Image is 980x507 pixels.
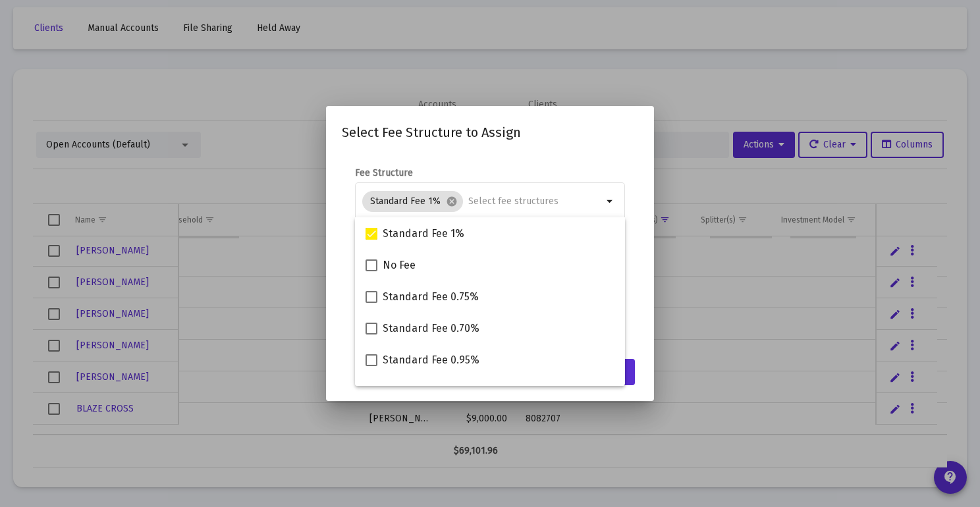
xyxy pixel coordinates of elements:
[446,196,458,207] mat-icon: cancel
[355,167,413,178] label: Fee Structure
[362,188,603,215] mat-chip-list: Selection
[362,191,463,212] mat-chip: Standard Fee 1%
[383,226,464,242] span: Standard Fee 1%
[383,289,479,305] span: Standard Fee 0.75%
[383,384,479,400] span: Standard Fee 0.50%
[342,122,638,143] h2: Select Fee Structure to Assign
[383,321,479,336] span: Standard Fee 0.70%
[383,352,479,368] span: Standard Fee 0.95%
[603,194,618,209] mat-icon: arrow_drop_down
[468,196,603,207] input: Select fee structures
[383,257,416,273] span: No Fee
